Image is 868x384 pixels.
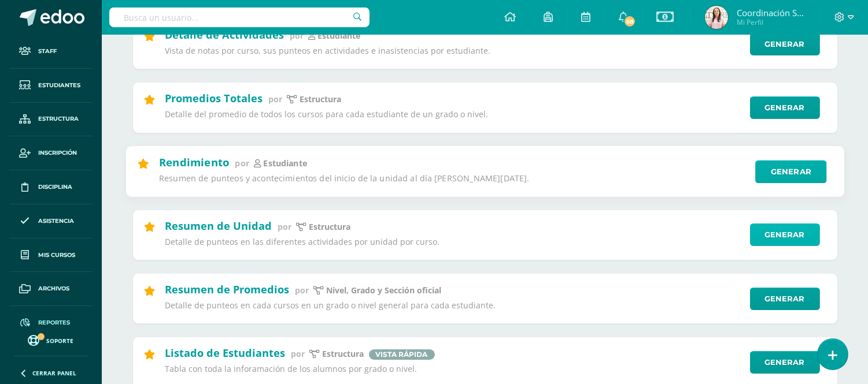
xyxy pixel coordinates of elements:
p: estructura [323,349,364,359]
span: Asistencia [38,217,74,226]
span: por [235,157,249,168]
a: Generar [750,33,820,55]
a: Archivos [9,272,93,306]
h2: Listado de Estudiantes [165,346,286,360]
span: Estudiantes [38,81,80,90]
p: estudiante [263,158,306,169]
a: Asistencia [9,204,93,238]
a: Disciplina [9,170,93,204]
span: 68 [623,15,636,28]
a: Generar [750,96,820,119]
p: Detalle de punteos en las diferentes actividades por unidad por curso. [165,237,743,247]
a: Generar [755,160,826,183]
span: Cerrar panel [32,369,76,377]
a: Inscripción [9,136,93,170]
span: Coordinación Secundaria [737,7,806,18]
a: Generar [750,351,820,374]
span: Staff [38,47,57,56]
span: Vista rápida [369,349,435,360]
p: Detalle del promedio de todos los cursos para cada estudiante de un grado o nivel. [165,109,743,120]
p: Estructura [300,94,342,105]
span: Reportes [38,318,70,327]
span: por [269,94,283,105]
p: Resumen de punteos y acontecimientos del inicio de la unidad al día [PERSON_NAME][DATE]. [158,173,747,184]
span: por [290,30,304,41]
h2: Detalle de Actividades [165,28,285,42]
span: Estructura [38,114,79,124]
span: Archivos [38,284,69,293]
span: Mi Perfil [737,17,806,27]
a: Reportes [9,306,93,340]
img: d2942744f9c745a4cff7aa76c081e4cf.png [705,6,728,29]
span: por [278,221,292,232]
a: Generar [750,288,820,310]
h2: Resumen de Promedios [165,282,290,296]
a: Estructura [9,103,93,137]
a: Mis cursos [9,238,93,273]
a: Estudiantes [9,69,93,103]
p: Vista de notas por curso, sus punteos en actividades e inasistencias por estudiante. [165,46,743,56]
h2: Promedios Totales [165,91,263,105]
p: Detalle de punteos en cada cursos en un grado o nivel general para cada estudiante. [165,300,743,311]
span: por [291,348,305,359]
span: Mis cursos [38,251,75,260]
span: Inscripción [38,148,77,158]
span: por [296,285,309,296]
h2: Rendimiento [158,155,228,169]
h2: Resumen de Unidad [165,219,272,233]
p: estudiante [318,31,361,41]
span: Soporte [47,337,74,345]
p: Nivel, Grado y Sección oficial [327,285,442,296]
a: Soporte [14,332,88,348]
p: Tabla con toda la inforamación de los alumnos por grado o nivel. [165,364,743,374]
p: Estructura [309,222,351,232]
a: Staff [9,35,93,69]
span: Disciplina [38,182,72,192]
input: Busca un usuario... [109,8,370,27]
a: Generar [750,223,820,246]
